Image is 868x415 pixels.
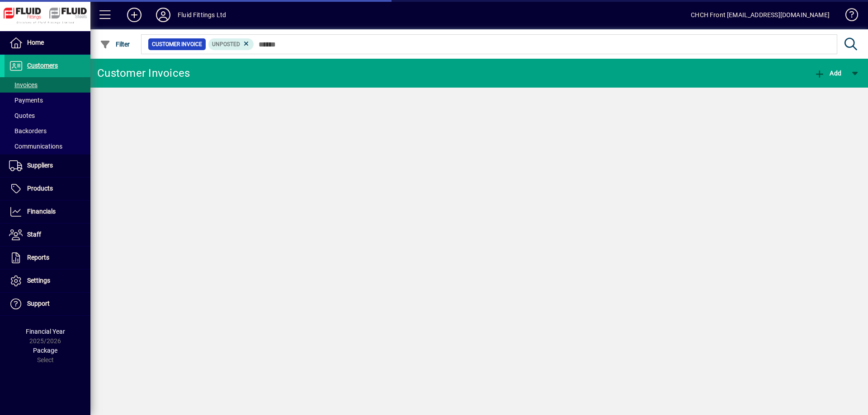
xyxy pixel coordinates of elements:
span: Financial Year [26,328,65,335]
div: Customer Invoices [97,66,190,80]
span: Staff [27,231,41,238]
a: Settings [5,270,90,292]
span: Filter [100,41,130,48]
button: Add [812,65,844,81]
span: Add [814,70,841,77]
button: Filter [98,36,132,52]
a: Suppliers [5,154,90,177]
a: Communications [5,139,90,154]
span: Reports [27,254,49,261]
span: Customer Invoice [152,40,202,49]
a: Reports [5,247,90,269]
div: CHCH Front [EMAIL_ADDRESS][DOMAIN_NAME] [691,8,830,22]
span: Settings [27,277,50,284]
a: Backorders [5,123,90,139]
span: Home [27,39,44,46]
span: Suppliers [27,162,53,169]
a: Knowledge Base [839,2,857,31]
a: Staff [5,224,90,246]
span: Backorders [9,127,47,135]
a: Financials [5,201,90,223]
div: Fluid Fittings Ltd [178,8,226,22]
a: Home [5,32,90,54]
a: Quotes [5,108,90,123]
span: Invoices [9,81,38,89]
button: Add [120,7,149,23]
a: Support [5,293,90,315]
span: Package [33,347,57,354]
a: Payments [5,93,90,108]
mat-chip: Customer Invoice Status: Unposted [208,38,254,50]
span: Support [27,300,50,307]
span: Quotes [9,112,35,119]
span: Products [27,185,53,192]
button: Profile [149,7,178,23]
span: Customers [27,62,58,69]
a: Products [5,177,90,200]
span: Financials [27,208,56,215]
span: Communications [9,143,62,150]
span: Payments [9,97,43,104]
a: Invoices [5,77,90,93]
span: Unposted [212,41,240,47]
